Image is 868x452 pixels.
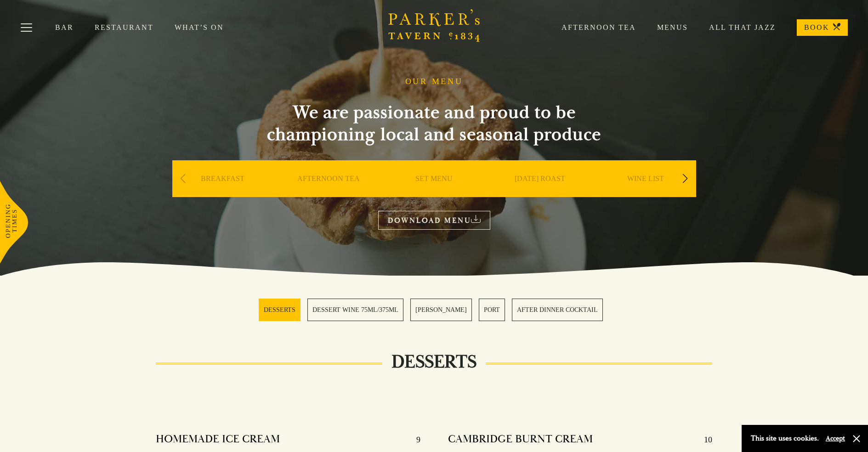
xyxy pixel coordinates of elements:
a: 1 / 5 [259,299,301,321]
h4: HOMEMADE ICE CREAM [156,432,280,447]
button: Close and accept [852,434,861,443]
a: AFTERNOON TEA [297,174,360,211]
a: 2 / 5 [307,299,403,321]
a: [DATE] ROAST [515,174,565,211]
a: SET MENU [415,174,453,211]
h4: CAMBRIDGE BURNT CREAM [448,432,593,447]
div: Next slide [679,169,692,189]
div: 4 / 9 [489,160,590,225]
a: 3 / 5 [410,299,472,321]
h2: We are passionate and proud to be championing local and seasonal produce [250,102,618,146]
button: Accept [826,434,845,443]
div: 5 / 9 [595,160,696,225]
a: WINE LIST [627,174,664,211]
div: 2 / 9 [278,160,379,225]
a: DOWNLOAD MENU [378,211,490,230]
p: 10 [695,432,712,447]
a: BREAKFAST [201,174,244,211]
div: Previous slide [177,169,189,189]
p: 9 [407,432,420,447]
a: 5 / 5 [512,299,603,321]
p: This site uses cookies. [751,432,819,445]
h1: OUR MENU [405,77,463,87]
div: 1 / 9 [172,160,273,225]
h2: DESSERTS [382,351,486,373]
a: 4 / 5 [479,299,505,321]
div: 3 / 9 [384,160,485,225]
